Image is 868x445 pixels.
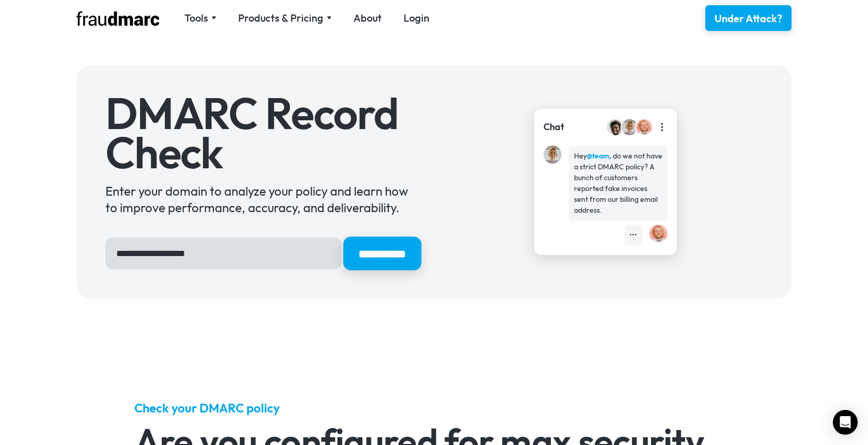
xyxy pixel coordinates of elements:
div: Tools [184,11,216,25]
strong: @team [587,151,609,161]
a: Login [404,11,429,25]
div: Open Intercom Messenger [833,410,858,435]
div: Hey , do we not have a strict DMARC policy? A bunch of customers reported fake invoices sent from... [574,151,662,216]
div: Products & Pricing [238,11,332,25]
div: Products & Pricing [238,11,323,25]
form: Hero Sign Up Form [105,237,420,269]
h1: DMARC Record Check [105,94,420,172]
div: Enter your domain to analyze your policy and learn how to improve performance, accuracy, and deli... [105,183,420,216]
h5: Check your DMARC policy [134,400,734,416]
div: Chat [544,120,564,134]
div: Under Attack? [715,11,782,26]
div: Tools [184,11,208,25]
a: Under Attack? [705,5,792,31]
a: About [353,11,382,25]
div: ••• [629,230,637,241]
